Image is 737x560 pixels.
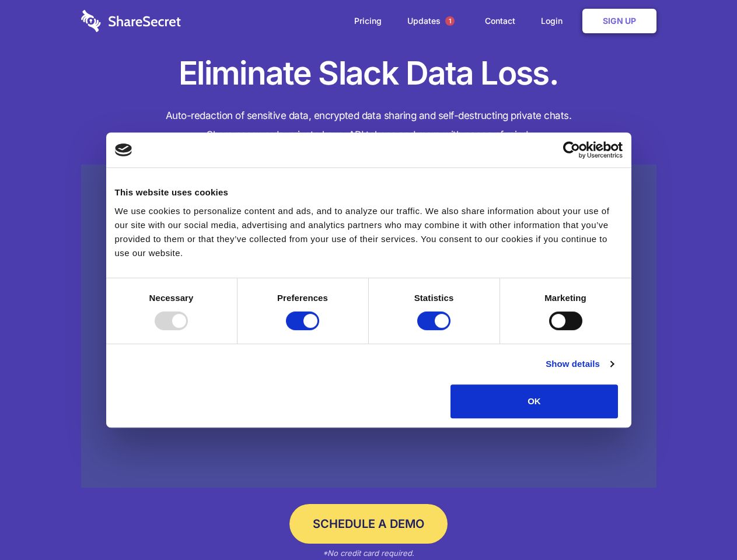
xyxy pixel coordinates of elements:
a: Wistia video thumbnail [81,164,656,488]
img: logo [115,143,132,156]
div: This website uses cookies [115,185,623,199]
div: We use cookies to personalize content and ads, and to analyze our traffic. We also share informat... [115,204,623,260]
a: Show details [546,357,613,371]
h4: Auto-redaction of sensitive data, encrypted data sharing and self-destructing private chats. Shar... [81,106,656,145]
strong: Statistics [414,293,454,303]
strong: Necessary [149,293,194,303]
a: Contact [473,3,527,39]
a: Login [529,3,580,39]
a: Sign Up [582,9,656,33]
a: Schedule a Demo [289,504,448,544]
img: logo-wordmark-white-trans-d4663122ce5f474addd5e946df7df03e33cb6a1c49d2221995e7729f52c070b2.svg [81,10,181,32]
h1: Eliminate Slack Data Loss. [81,52,656,94]
strong: Marketing [544,293,586,303]
strong: Preferences [277,293,328,303]
a: Pricing [343,3,393,39]
button: OK [450,384,618,418]
a: Usercentrics Cookiebot - opens in a new window [521,141,623,159]
span: 1 [445,16,455,26]
em: *No credit card required. [323,548,414,558]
